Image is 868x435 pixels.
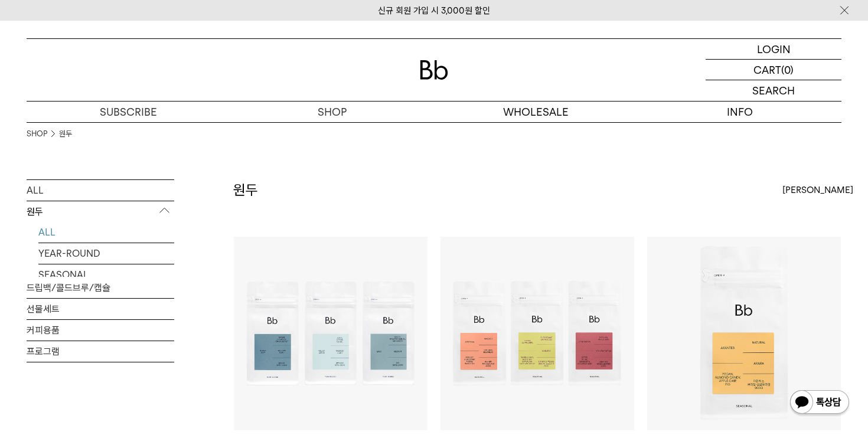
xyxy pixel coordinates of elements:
[59,128,72,140] a: 원두
[706,60,841,80] a: CART (0)
[230,102,434,122] a: SHOP
[789,389,850,417] img: 카카오톡 채널 1:1 채팅 버튼
[27,180,174,201] a: ALL
[782,183,853,197] span: [PERSON_NAME]
[27,299,174,319] a: 선물세트
[757,39,791,59] p: LOGIN
[781,60,794,80] p: (0)
[27,102,230,122] a: SUBSCRIBE
[27,277,174,298] a: 드립백/콜드브루/캡슐
[706,39,841,60] a: LOGIN
[234,237,428,430] img: 블렌드 커피 3종 (각 200g x3)
[753,60,781,80] p: CART
[638,102,841,122] p: INFO
[38,264,174,285] a: SEASONAL
[27,320,174,341] a: 커피용품
[434,102,638,122] p: WHOLESALE
[38,243,174,264] a: YEAR-ROUND
[27,201,174,223] p: 원두
[27,128,47,140] a: SHOP
[233,180,258,200] h2: 원두
[752,80,795,101] p: SEARCH
[38,222,174,243] a: ALL
[647,237,841,430] img: 브라질 아란치스
[27,341,174,362] a: 프로그램
[420,60,448,80] img: 로고
[378,5,490,16] a: 신규 회원 가입 시 3,000원 할인
[440,237,634,430] img: 8월의 커피 3종 (각 200g x3)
